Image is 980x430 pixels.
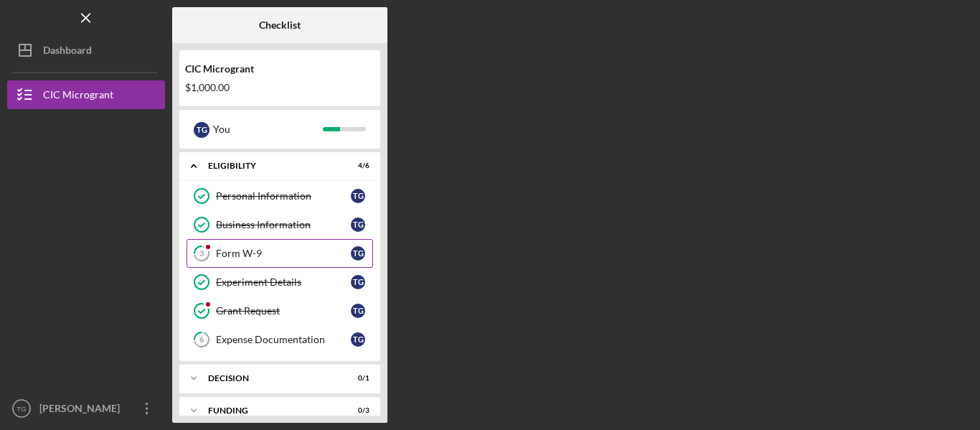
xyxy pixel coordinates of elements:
div: $1,000.00 [185,82,374,93]
a: Personal InformationTG [187,182,373,210]
a: Experiment DetailsTG [187,268,373,296]
div: T G [351,218,365,232]
div: 4 / 6 [344,162,369,170]
button: Dashboard [7,36,165,65]
div: ELIGIBILITY [208,162,334,170]
div: T G [351,332,365,347]
div: Experiment Details [216,276,351,288]
div: [PERSON_NAME] [36,394,129,426]
tspan: 3 [199,249,204,258]
div: T G [194,122,209,138]
a: 6Expense DocumentationTG [187,325,373,354]
a: Grant RequestTG [187,296,373,325]
div: Form W-9 [216,248,351,259]
a: Business InformationTG [187,210,373,239]
b: Checklist [259,19,301,31]
tspan: 6 [199,335,204,345]
div: Expense Documentation [216,334,351,345]
div: Business Information [216,219,351,230]
div: Decision [208,374,334,383]
a: 3Form W-9TG [187,239,373,268]
button: CIC Microgrant [7,80,165,109]
div: CIC Microgrant [185,63,374,75]
div: FUNDING [208,406,334,415]
div: T G [351,189,365,203]
div: T G [351,246,365,261]
div: 0 / 1 [344,374,369,383]
div: T G [351,275,365,289]
div: 0 / 3 [344,406,369,415]
div: CIC Microgrant [43,80,113,113]
text: TG [17,405,26,413]
div: T G [351,304,365,318]
div: Grant Request [216,305,351,317]
div: Personal Information [216,190,351,202]
div: You [213,117,323,141]
div: Dashboard [43,36,92,68]
button: TG[PERSON_NAME] [7,394,165,423]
